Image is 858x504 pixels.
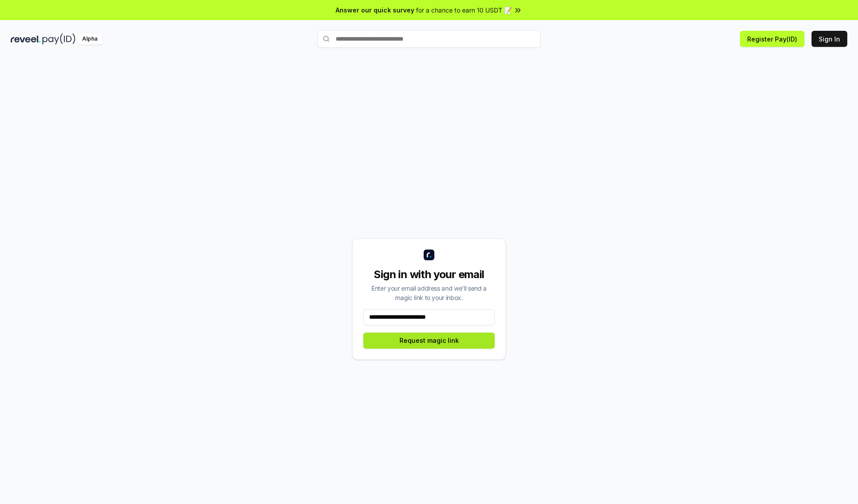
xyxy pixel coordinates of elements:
button: Request magic link [363,333,495,349]
span: Answer our quick survey [336,5,414,15]
div: Sign in with your email [363,267,495,282]
button: Sign In [812,31,847,47]
button: Register Pay(ID) [740,31,804,47]
img: logo_small [424,250,434,260]
div: Alpha [77,33,102,45]
img: reveel_dark [11,33,41,45]
span: for a chance to earn 10 USDT 📝 [416,5,512,15]
img: pay_id [42,33,76,45]
div: Enter your email address and we’ll send a magic link to your inbox. [363,283,495,302]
